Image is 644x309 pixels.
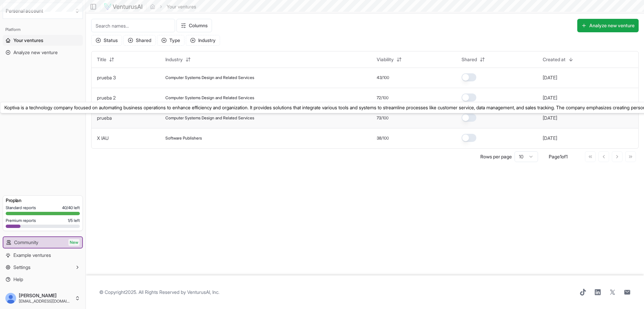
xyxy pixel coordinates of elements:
span: /100 [381,136,389,141]
span: 1 / 5 left [68,218,80,223]
a: prueba [97,115,112,121]
button: prueba 3 [97,74,116,81]
button: Shared [458,54,489,65]
a: Your ventures [3,35,83,46]
button: prueba [97,115,112,121]
span: Computer Systems Design and Related Services [165,75,254,80]
a: prueba 2 [97,95,116,101]
button: [PERSON_NAME][EMAIL_ADDRESS][DOMAIN_NAME] [3,290,83,306]
button: Industry [186,35,220,46]
button: [DATE] [543,74,557,81]
span: Community [14,239,38,246]
span: Settings [13,264,31,271]
span: Computer Systems Design and Related Services [165,115,254,121]
span: Standard reports [6,205,36,210]
a: Analyze new venture [3,47,83,58]
span: Analyze new venture [13,49,58,56]
span: /100 [382,75,389,80]
button: [DATE] [543,135,557,142]
span: Your ventures [13,37,43,44]
span: /100 [381,95,388,101]
button: Settings [3,262,83,273]
span: Help [13,276,23,283]
a: CommunityNew [3,237,82,248]
span: Software Publishers [165,136,202,141]
span: of [561,154,566,159]
a: Help [3,274,83,285]
button: X IAU [97,135,109,142]
button: prueba 2 [97,94,116,101]
span: Premium reports [6,218,36,223]
button: [DATE] [543,115,557,121]
button: Type [157,35,184,46]
span: Page [549,154,560,159]
span: 40 / 40 left [62,205,80,210]
span: Title [97,56,106,63]
button: Created at [539,54,578,65]
p: Rows per page [480,153,512,160]
span: Viability [377,56,394,63]
span: 73 [377,115,381,121]
a: prueba 3 [97,75,116,80]
button: Title [93,54,118,65]
span: [PERSON_NAME] [19,293,72,299]
button: Viability [373,54,406,65]
h3: Pro plan [6,197,80,204]
span: Industry [165,56,183,63]
span: [EMAIL_ADDRESS][DOMAIN_NAME] [19,299,72,304]
button: Columns [176,19,212,32]
button: Status [91,35,122,46]
span: /100 [381,115,388,121]
span: 1 [566,154,568,159]
span: Example ventures [13,252,51,259]
img: ALV-UjWOu-PbQSzbSCwXlxbhgt8gd1Ircp8920BsrtF0yVsssmq48yujJqj4w2eMpXr6UcN5tHblNbk1Vnca0wCSyHMTRvc7x... [5,293,16,304]
span: 1 [560,154,561,159]
a: X IAU [97,135,109,141]
input: Search names... [91,19,175,32]
a: VenturusAI, Inc [187,289,218,295]
span: Created at [543,56,566,63]
button: Industry [161,54,195,65]
span: 43 [377,75,382,80]
span: Computer Systems Design and Related Services [165,95,254,101]
span: 38 [377,136,381,141]
span: New [68,239,79,246]
div: Platform [3,24,83,35]
button: Shared [123,35,156,46]
span: Shared [462,56,477,63]
a: Example ventures [3,250,83,261]
span: © Copyright 2025 . All Rights Reserved by . [99,289,219,296]
span: 72 [377,95,381,101]
button: [DATE] [543,94,557,101]
button: Analyze new venture [577,19,639,32]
